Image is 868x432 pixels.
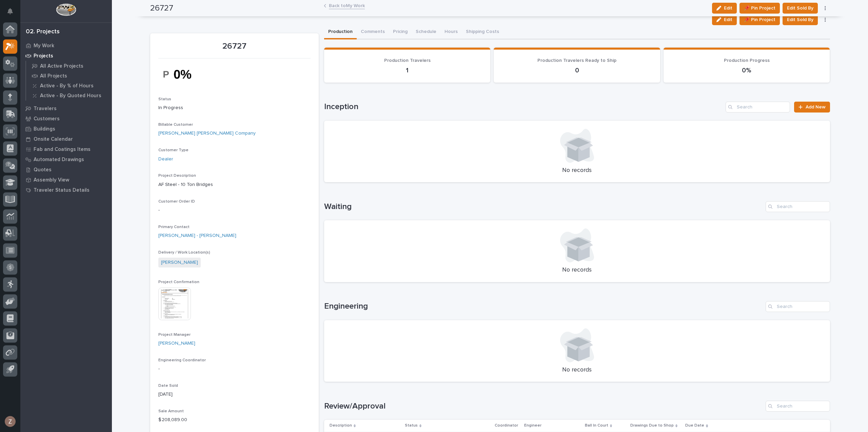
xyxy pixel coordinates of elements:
a: Assembly View [20,175,112,185]
button: Pricing [389,25,412,39]
a: Add New [794,102,830,113]
p: Buildings [34,126,55,132]
p: 0% [672,66,822,74]
p: Coordinator [495,422,518,429]
a: [PERSON_NAME] [161,259,198,266]
div: Notifications [8,8,17,19]
h1: Engineering [324,301,763,311]
p: No records [332,167,822,174]
img: QzIu-IBO4kdg5qwRR1H1DK2ZjO_3WC1PMOm-94fJjHo [158,63,209,86]
a: [PERSON_NAME] - [PERSON_NAME] [158,232,236,239]
p: Onsite Calendar [34,136,73,142]
p: All Active Projects [40,63,83,69]
a: My Work [20,40,112,51]
a: All Projects [26,71,112,81]
p: AF Steel - 10 Ton Bridges [158,181,311,188]
div: Search [766,201,830,212]
a: Onsite Calendar [20,134,112,144]
span: Primary Contact [158,225,190,229]
p: Drawings Due to Shop [630,422,674,429]
p: Quotes [34,167,52,173]
a: Projects [20,51,112,61]
a: Active - By % of Hours [26,81,112,90]
a: Fab and Coatings Items [20,144,112,154]
span: Add New [806,105,826,109]
span: Customer Type [158,148,189,152]
p: Active - By Quoted Hours [40,93,101,99]
p: Travelers [34,106,57,112]
p: - [158,207,311,214]
input: Search [766,401,830,412]
button: 📌 Pin Project [739,14,780,25]
p: In Progress [158,104,311,111]
h1: Review/Approval [324,401,763,411]
a: Back toMy Work [329,1,365,9]
a: All Active Projects [26,61,112,71]
p: - [158,365,311,373]
p: Projects [34,53,53,59]
a: Quotes [20,165,112,175]
span: Billable Customer [158,123,193,127]
img: Workspace Logo [56,3,76,16]
span: Production Progress [724,58,770,63]
p: 1 [332,66,482,74]
input: Search [766,301,830,312]
input: Search [726,102,790,113]
button: Schedule [412,25,440,39]
p: Ball In Court [585,422,608,429]
p: Due Date [685,422,704,429]
h1: Inception [324,102,723,112]
span: Delivery / Work Location(s) [158,250,210,255]
span: Project Confirmation [158,280,199,284]
a: Traveler Status Details [20,185,112,195]
a: Travelers [20,103,112,114]
span: Customer Order ID [158,200,195,204]
h1: Waiting [324,202,763,212]
a: [PERSON_NAME] [PERSON_NAME] Company [158,130,256,137]
a: Dealer [158,156,173,163]
button: users-avatar [3,414,17,429]
button: Hours [440,25,462,39]
p: [DATE] [158,391,311,398]
a: [PERSON_NAME] [158,340,195,347]
p: No records [332,366,822,374]
span: Edit [724,17,732,23]
span: Production Travelers [384,58,431,63]
p: 26727 [158,41,311,51]
p: Customers [34,116,60,122]
button: Edit [712,14,737,25]
button: Edit Sold By [783,14,818,25]
p: Status [405,422,418,429]
p: Active - By % of Hours [40,83,94,89]
p: Traveler Status Details [34,187,90,193]
span: Sale Amount [158,409,184,413]
p: Fab and Coatings Items [34,146,91,153]
span: 📌 Pin Project [744,16,775,24]
a: Buildings [20,124,112,134]
a: Customers [20,114,112,124]
p: No records [332,266,822,274]
button: Shipping Costs [462,25,503,39]
a: Automated Drawings [20,154,112,165]
p: My Work [34,43,54,49]
p: Assembly View [34,177,69,183]
span: Production Travelers Ready to Ship [537,58,616,63]
p: Automated Drawings [34,157,84,163]
a: Active - By Quoted Hours [26,91,112,100]
p: $ 208,089.00 [158,416,311,424]
button: Production [324,25,357,39]
span: Project Manager [158,333,191,337]
p: Engineer [524,422,541,429]
p: Description [330,422,352,429]
div: 02. Projects [26,28,60,36]
span: Date Sold [158,384,178,388]
span: Engineering Coordinator [158,358,206,362]
span: Status [158,97,171,101]
p: 0 [502,66,652,74]
span: Project Description [158,174,196,178]
p: All Projects [40,73,67,79]
button: Comments [357,25,389,39]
